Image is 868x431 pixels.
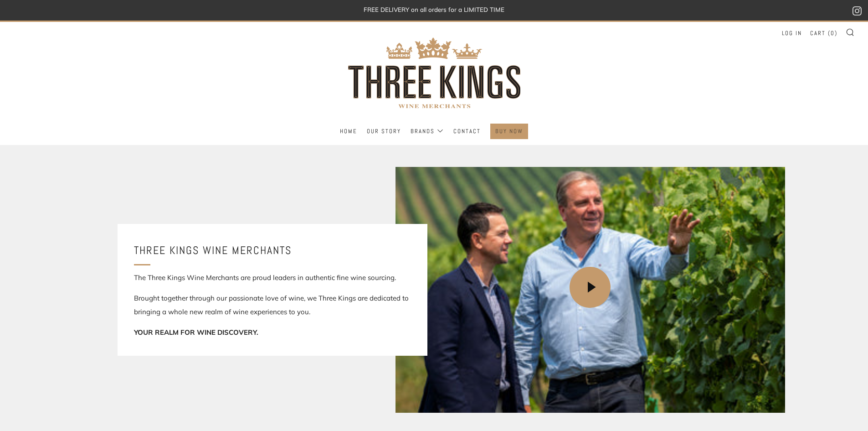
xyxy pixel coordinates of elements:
p: The Three Kings Wine Merchants are proud leaders in authentic fine wine sourcing. [134,271,411,285]
a: Log in [782,26,802,41]
img: Australian Wines Shop Online [395,167,785,413]
span: 0 [831,29,835,37]
strong: YOUR REALM FOR WINE DISCOVERY. [134,328,258,337]
img: three kings wine merchants [343,22,525,124]
a: Brands [411,124,444,139]
a: Home [340,124,357,139]
h3: Three Kings Wine Merchants [134,240,411,260]
a: BUY NOW [495,124,523,139]
a: Contact [453,124,481,139]
p: Brought together through our passionate love of wine, we Three Kings are dedicated to bringing a ... [134,291,411,319]
a: Our Story [367,124,401,139]
a: Cart (0) [810,26,837,41]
